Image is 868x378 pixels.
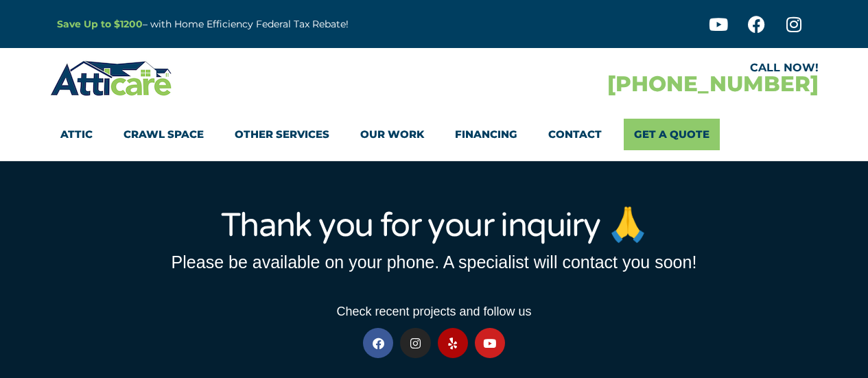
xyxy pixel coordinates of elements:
a: Attic [60,119,93,150]
a: Contact [548,119,602,150]
a: Get A Quote [624,119,720,150]
a: Other Services [235,119,329,150]
a: Our Work [360,119,424,150]
nav: Menu [60,119,808,150]
a: Financing [455,119,517,150]
p: – with Home Efficiency Federal Tax Rebate! [57,16,502,32]
h3: Please be available on your phone. A specialist will contact you soon! [57,254,812,271]
h3: Check recent projects and follow us [57,305,812,318]
a: Save Up to $1200 [57,18,143,30]
div: CALL NOW! [434,62,819,73]
h1: Thank you for your inquiry 🙏 [57,209,812,242]
a: Crawl Space [124,119,204,150]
